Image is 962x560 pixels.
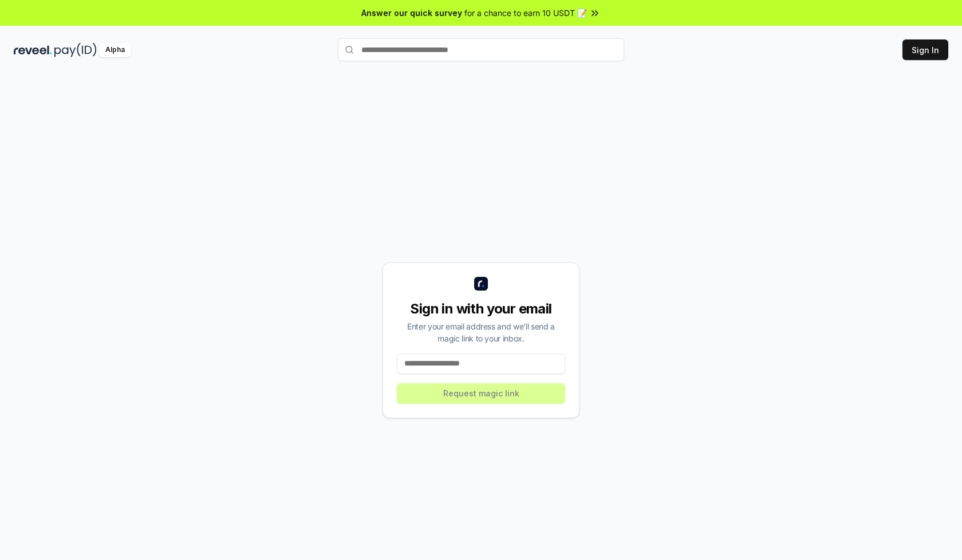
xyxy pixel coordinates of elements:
[397,320,565,344] div: Enter your email address and we’ll send a magic link to your inbox.
[99,43,131,57] div: Alpha
[361,7,462,19] span: Answer our quick survey
[54,43,97,57] img: pay_id
[397,300,565,318] div: Sign in with your email
[14,43,52,57] img: reveel_dark
[464,7,587,19] span: for a chance to earn 10 USDT 📝
[902,39,948,60] button: Sign In
[474,277,488,291] img: logo_small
